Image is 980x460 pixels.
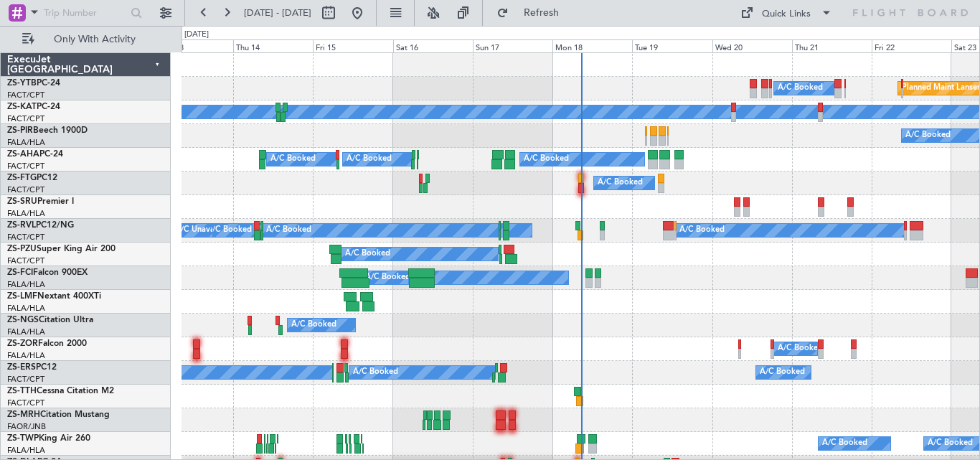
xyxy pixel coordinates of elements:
[154,39,233,52] div: Wed 13
[7,126,33,135] span: ZS-PIR
[7,197,37,206] span: ZS-SRU
[598,172,643,194] div: A/C Booked
[7,79,60,88] a: ZS-YTBPC-24
[7,303,45,314] a: FALA/HLA
[7,184,44,195] a: FACT/CPT
[7,387,114,395] a: ZS-TTHCessna Citation M2
[7,434,39,443] span: ZS-TWP
[7,197,74,206] a: ZS-SRUPremier I
[7,374,44,385] a: FACT/CPT
[233,39,313,52] div: Thu 14
[733,1,839,24] button: Quick Links
[7,221,74,230] a: ZS-RVLPC12/NG
[679,220,725,241] div: A/C Booked
[7,398,44,408] a: FACT/CPT
[7,327,45,337] a: FALA/HLA
[7,339,38,348] span: ZS-ZOR
[760,362,805,383] div: A/C Booked
[792,39,872,52] div: Thu 21
[632,39,712,52] div: Tue 19
[7,150,39,159] span: ZS-AHA
[7,387,37,395] span: ZS-TTH
[7,255,44,266] a: FACT/CPT
[7,363,36,372] span: ZS-ERS
[778,78,823,99] div: A/C Booked
[762,7,811,22] div: Quick Links
[7,292,37,301] span: ZS-LMF
[7,245,116,253] a: ZS-PZUSuper King Air 200
[7,363,57,372] a: ZS-ERSPC12
[347,149,392,170] div: A/C Booked
[7,137,45,148] a: FALA/HLA
[7,421,46,432] a: FAOR/JNB
[393,39,473,52] div: Sat 16
[7,410,40,419] span: ZS-MRH
[7,350,45,361] a: FALA/HLA
[7,103,60,111] a: ZS-KATPC-24
[313,39,392,52] div: Fri 15
[7,103,37,111] span: ZS-KAT
[7,268,33,277] span: ZS-FCI
[345,243,390,265] div: A/C Booked
[266,220,311,241] div: A/C Booked
[524,149,569,170] div: A/C Booked
[44,2,126,24] input: Trip Number
[473,39,552,52] div: Sun 17
[7,79,37,88] span: ZS-YTB
[7,161,44,172] a: FACT/CPT
[7,316,93,324] a: ZS-NGSCitation Ultra
[712,39,792,52] div: Wed 20
[365,267,410,288] div: A/C Booked
[7,316,39,324] span: ZS-NGS
[16,28,156,51] button: Only With Activity
[7,279,45,290] a: FALA/HLA
[7,174,37,182] span: ZS-FTG
[7,90,44,100] a: FACT/CPT
[7,245,37,253] span: ZS-PZU
[490,1,576,24] button: Refresh
[291,314,336,336] div: A/C Booked
[7,445,45,456] a: FALA/HLA
[184,29,209,41] div: [DATE]
[7,292,101,301] a: ZS-LMFNextant 400XTi
[7,150,63,159] a: ZS-AHAPC-24
[928,433,973,454] div: A/C Booked
[7,113,44,124] a: FACT/CPT
[872,39,951,52] div: Fri 22
[7,434,90,443] a: ZS-TWPKing Air 260
[905,125,951,146] div: A/C Booked
[7,232,44,243] a: FACT/CPT
[207,220,252,241] div: A/C Booked
[37,34,151,44] span: Only With Activity
[552,39,632,52] div: Mon 18
[822,433,867,454] div: A/C Booked
[7,410,110,419] a: ZS-MRHCitation Mustang
[175,220,235,241] div: A/C Unavailable
[7,174,57,182] a: ZS-FTGPC12
[7,268,88,277] a: ZS-FCIFalcon 900EX
[512,8,572,18] span: Refresh
[778,338,823,360] div: A/C Booked
[353,362,398,383] div: A/C Booked
[244,6,311,19] span: [DATE] - [DATE]
[7,126,88,135] a: ZS-PIRBeech 1900D
[7,221,36,230] span: ZS-RVL
[270,149,316,170] div: A/C Booked
[7,339,87,348] a: ZS-ZORFalcon 2000
[7,208,45,219] a: FALA/HLA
